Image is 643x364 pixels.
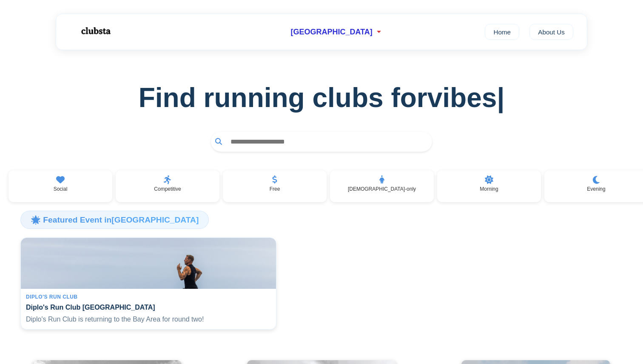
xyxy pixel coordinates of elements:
p: [DEMOGRAPHIC_DATA]-only [348,186,416,192]
h4: Diplo's Run Club [GEOGRAPHIC_DATA] [26,303,271,311]
a: Home [485,24,519,40]
span: vibes [427,82,505,113]
h1: Find running clubs for [14,82,629,113]
p: Competitive [154,186,181,192]
img: Diplo's Run Club San Francisco [21,238,276,289]
span: [GEOGRAPHIC_DATA] [290,28,372,37]
h3: 🌟 Featured Event in [GEOGRAPHIC_DATA] [20,211,209,229]
div: Diplo's Run Club [26,294,271,300]
p: Morning [480,186,498,192]
p: Social [54,186,68,192]
span: | [497,82,504,113]
p: Evening [587,186,605,192]
img: Logo [70,20,121,42]
p: Free [270,186,280,192]
a: About Us [529,24,573,40]
p: Diplo's Run Club is returning to the Bay Area for round two! [26,315,271,324]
